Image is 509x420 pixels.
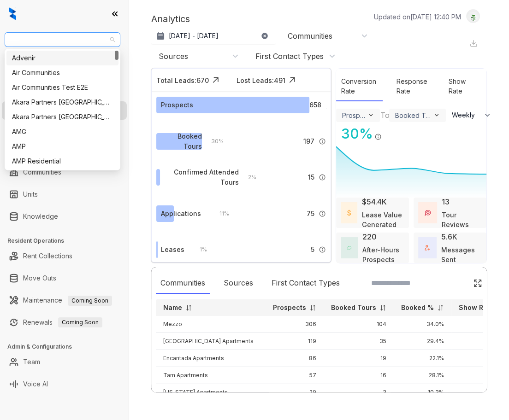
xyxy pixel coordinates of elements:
[2,291,127,309] li: Maintenance
[156,367,266,384] td: Tam Apartments
[6,51,118,65] div: Advenir
[319,174,326,181] img: Info
[156,333,266,350] td: [GEOGRAPHIC_DATA] Apartments
[319,210,326,217] img: Info
[2,269,127,287] li: Move Outs
[6,124,118,139] div: AMG
[336,123,373,144] div: 30 %
[308,172,314,182] span: 15
[425,210,431,216] img: TourReviews
[255,51,324,61] div: First Contact Types
[2,101,127,120] li: Leasing
[2,62,127,80] li: Leads
[161,100,193,110] div: Prospects
[161,167,239,187] div: Confirmed Attended Tours
[190,245,207,255] div: 1 %
[392,72,435,101] div: Response Rate
[156,384,266,401] td: [US_STATE] Apartments
[342,111,366,119] div: Prospects
[309,100,321,110] span: 658
[239,172,256,182] div: 2 %
[347,246,351,250] img: AfterHoursConversations
[2,123,127,142] li: Collections
[324,350,394,367] td: 19
[9,7,16,20] img: logo
[58,317,102,327] span: Coming Soon
[362,196,387,207] div: $54.4K
[23,353,40,371] a: Team
[433,111,441,119] img: ViewFilterArrow
[394,384,451,401] td: 10.3%
[441,245,482,264] div: Messages Sent
[362,245,404,264] div: After-Hours Prospects
[442,196,450,207] div: 13
[12,141,113,152] div: AMP
[161,209,201,219] div: Applications
[395,111,431,119] div: Booked Tours
[266,384,324,401] td: 29
[266,367,324,384] td: 57
[374,133,382,140] img: Info
[324,384,394,401] td: 3
[437,304,444,311] img: sorting
[12,156,113,166] div: AMP Residential
[454,279,462,287] img: SearchIcon
[425,245,430,250] img: TotalFum
[444,72,477,101] div: Show Rate
[10,33,115,47] span: AMG
[23,247,72,265] a: Rent Collections
[306,209,314,219] span: 75
[2,185,127,204] li: Units
[156,76,209,85] div: Total Leads: 670
[156,350,266,367] td: Encantada Apartments
[367,111,374,118] img: ViewFilterArrow
[2,247,127,265] li: Rent Collections
[266,350,324,367] td: 86
[324,316,394,333] td: 104
[12,97,113,107] div: Akara Partners [GEOGRAPHIC_DATA]
[347,210,351,216] img: LeaseValue
[326,108,326,109] img: Info
[324,333,394,350] td: 35
[68,296,112,306] span: Coming Soon
[380,110,389,121] div: To
[161,245,184,255] div: Leases
[185,304,192,311] img: sorting
[23,185,38,204] a: Units
[209,73,223,87] img: Click Icon
[2,163,127,181] li: Communities
[12,112,113,122] div: Akara Partners [GEOGRAPHIC_DATA]
[285,73,299,87] img: Click Icon
[382,125,396,139] img: Click Icon
[442,210,482,229] div: Tour Reviews
[163,303,182,312] p: Name
[324,367,394,384] td: 16
[331,303,376,312] p: Booked Tours
[6,65,118,80] div: Air Communities
[362,210,404,229] div: Lease Value Generated
[159,51,188,61] div: Sources
[379,304,386,311] img: sorting
[467,12,479,21] img: UserAvatar
[23,313,102,332] a: RenewalsComing Soon
[23,163,61,181] a: Communities
[394,367,451,384] td: 28.1%
[6,154,118,169] div: AMP Residential
[362,231,377,242] div: 220
[12,82,113,93] div: Air Communities Test E2E
[394,350,451,367] td: 22.1%
[6,139,118,154] div: AMP
[267,273,344,294] div: First Contact Types
[446,107,497,123] button: Weekly
[441,231,457,242] div: 5.6K
[459,303,494,312] p: Show Rate
[156,273,210,294] div: Communities
[202,136,224,146] div: 30 %
[2,313,127,332] li: Renewals
[266,316,324,333] td: 306
[2,375,127,393] li: Voice AI
[2,353,127,371] li: Team
[309,304,316,311] img: sorting
[336,72,382,101] div: Conversion Rate
[469,39,478,47] img: Download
